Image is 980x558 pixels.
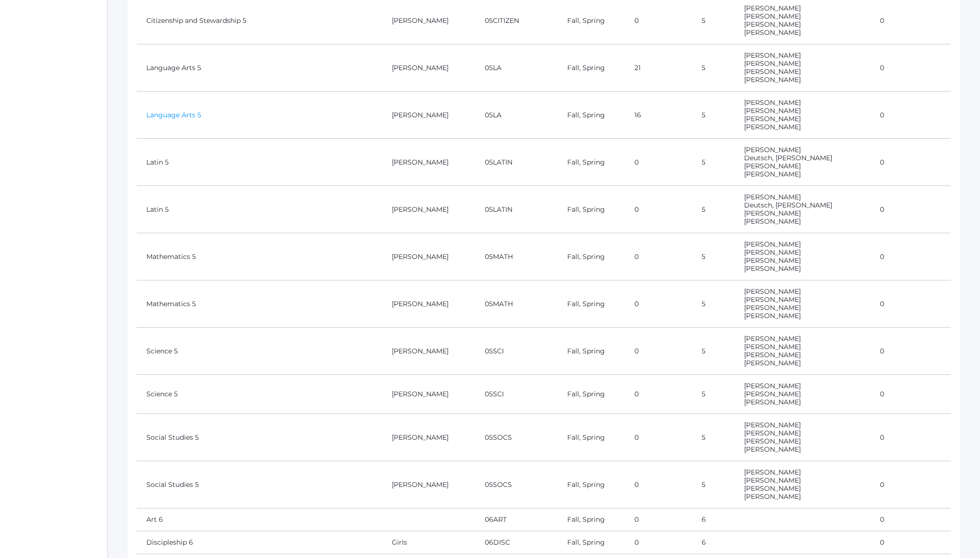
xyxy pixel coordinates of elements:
a: 05SCI [485,347,504,355]
a: 05MATH [485,252,513,261]
td: 5 [692,139,735,186]
a: 0 [634,205,639,214]
a: [PERSON_NAME] [744,123,801,131]
a: [PERSON_NAME] [744,445,801,454]
a: 05LATIN [485,158,512,166]
a: 05SCI [485,390,504,398]
a: 0 [880,538,884,547]
td: 5 [692,44,735,92]
a: 0 [634,252,639,261]
a: Discipleship 6 [146,538,193,547]
a: 05LATIN [485,205,512,214]
a: [PERSON_NAME] [744,59,801,68]
td: Fall, Spring [558,92,625,139]
a: 0 [880,300,884,308]
td: 5 [692,186,735,233]
a: Language Arts 5 [146,63,201,72]
a: [PERSON_NAME] [744,421,801,429]
td: 5 [692,92,735,139]
a: 05LA [485,111,501,119]
a: [PERSON_NAME] [744,476,801,485]
a: 0 [880,16,884,25]
a: [PERSON_NAME] [744,28,801,37]
a: [PERSON_NAME] [744,303,801,312]
td: Fall, Spring [558,186,625,233]
a: [PERSON_NAME] [744,98,801,107]
a: [PERSON_NAME] [744,334,801,343]
a: Art 6 [146,515,163,524]
a: [PERSON_NAME] [744,162,801,170]
a: 0 [634,300,639,308]
a: [PERSON_NAME] [744,114,801,123]
a: 06DISC [485,538,510,547]
a: [PERSON_NAME] [744,4,801,12]
a: 0 [634,158,639,166]
td: 5 [692,233,735,280]
a: [PERSON_NAME] [744,248,801,257]
td: 5 [692,375,735,414]
a: [PERSON_NAME] [744,437,801,445]
a: [PERSON_NAME] [744,311,801,320]
td: Fall, Spring [558,508,625,531]
td: [PERSON_NAME] [382,139,475,186]
a: [PERSON_NAME] [744,75,801,84]
td: [PERSON_NAME] [382,44,475,92]
a: [PERSON_NAME] [744,67,801,76]
a: [PERSON_NAME] [744,170,801,178]
a: 05LA [485,63,501,72]
a: 05SOCS [485,433,512,442]
a: Mathematics 5 [146,300,196,308]
a: [PERSON_NAME] [744,429,801,437]
a: 0 [634,16,639,25]
a: 0 [634,538,639,547]
td: [PERSON_NAME] [382,186,475,233]
td: 5 [692,280,735,328]
td: Fall, Spring [558,414,625,461]
td: Fall, Spring [558,461,625,508]
a: 0 [634,390,639,398]
a: Language Arts 5 [146,111,201,119]
td: [PERSON_NAME] [382,328,475,375]
a: 0 [880,515,884,524]
a: 0 [880,433,884,442]
td: 5 [692,328,735,375]
a: 0 [880,480,884,489]
a: [PERSON_NAME] [744,217,801,226]
a: [PERSON_NAME] [744,287,801,296]
td: Fall, Spring [558,328,625,375]
td: 5 [692,461,735,508]
a: 0 [880,390,884,398]
td: 5 [692,414,735,461]
a: [PERSON_NAME] [744,264,801,273]
a: [PERSON_NAME] [744,382,801,390]
a: [PERSON_NAME] [744,484,801,493]
td: Fall, Spring [558,375,625,414]
a: [PERSON_NAME] [744,295,801,304]
a: 0 [880,158,884,166]
a: 0 [880,63,884,72]
a: 05CITIZEN [485,16,519,25]
a: 05MATH [485,300,513,308]
a: 06ART [485,515,507,524]
a: [PERSON_NAME] [744,468,801,476]
a: 05SOCS [485,480,512,489]
a: Science 5 [146,390,178,398]
a: 0 [880,111,884,119]
td: Fall, Spring [558,531,625,554]
a: Latin 5 [146,205,169,214]
a: Social Studies 5 [146,433,199,442]
td: 6 [692,508,735,531]
a: 0 [880,347,884,355]
a: [PERSON_NAME] [744,398,801,406]
a: 16 [634,111,641,119]
a: Citizenship and Stewardship 5 [146,16,246,25]
a: [PERSON_NAME] [744,359,801,367]
td: Fall, Spring [558,44,625,92]
a: 0 [634,433,639,442]
a: 0 [634,347,639,355]
a: Mathematics 5 [146,252,196,261]
a: [PERSON_NAME] [744,209,801,217]
td: [PERSON_NAME] [382,461,475,508]
a: [PERSON_NAME] [744,51,801,60]
a: [PERSON_NAME] [744,492,801,501]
